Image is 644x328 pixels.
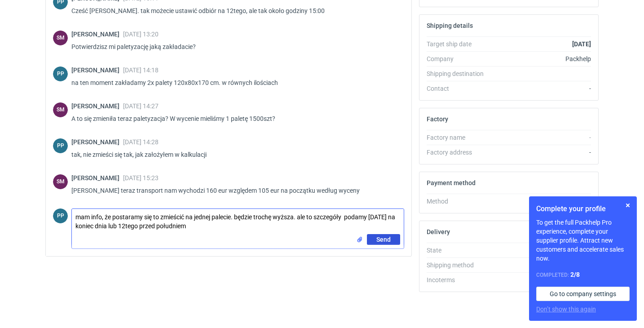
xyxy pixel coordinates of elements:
div: Shipping destination [427,69,492,78]
button: Don’t show this again [536,305,596,314]
span: [DATE] 14:18 [123,66,159,74]
div: Contact [427,84,492,93]
p: Cześć [PERSON_NAME]. tak możecie ustawić odbiór na 12tego, ale tak około godziny 15:00 [71,5,397,16]
strong: 2 / 8 [570,271,580,278]
div: Packhelp [492,54,591,63]
div: Factory name [427,133,492,142]
span: [PERSON_NAME] [71,138,123,146]
span: [PERSON_NAME] [71,66,123,74]
div: - [492,84,591,93]
div: Target ship date [427,40,492,49]
p: na ten moment zakładamy 2x palety 120x80x170 cm. w równych ilościach [71,77,397,88]
h2: Shipping details [427,22,473,29]
div: Sebastian Markut [53,102,68,117]
button: Skip for now [622,200,633,211]
div: Shipping method [427,261,492,270]
p: To get the full Packhelp Pro experience, complete your supplier profile. Attract new customers an... [536,218,630,263]
h2: Delivery [427,228,450,235]
span: [PERSON_NAME] [71,31,123,38]
span: [PERSON_NAME] [71,174,123,182]
div: - [492,197,591,206]
figcaption: PP [53,138,68,153]
textarea: mam info, że postaramy się to zmieścić na jednej palecie. będzie trochę wyższa. ale to szczegóły ... [72,209,404,234]
p: [PERSON_NAME] teraz transport nam wychodzi 160 eur względem 105 eur na początku według wyceny [71,185,397,196]
div: Paweł Puch [53,66,68,81]
figcaption: SM [53,102,68,117]
button: Send [367,234,400,245]
a: Go to company settings [536,287,630,301]
div: State [427,246,492,255]
span: [PERSON_NAME] [71,102,123,110]
strong: [DATE] [572,40,591,48]
figcaption: SM [53,174,68,189]
div: Sebastian Markut [53,174,68,189]
span: [DATE] 15:23 [123,174,159,182]
span: [DATE] 14:27 [123,102,159,110]
span: Send [376,236,391,243]
div: - [492,148,591,157]
figcaption: PP [53,208,68,223]
p: Potwierdzisz mi paletyzację jaką zakładacie? [71,41,397,52]
p: tak, nie zmieści się tak, jak założyłem w kalkulacji [71,149,397,160]
div: Factory address [427,148,492,157]
div: Sebastian Markut [53,31,68,45]
div: Completed: [536,270,630,279]
figcaption: PP [53,66,68,81]
div: Company [427,54,492,63]
span: [DATE] 14:28 [123,138,159,146]
span: [DATE] 13:20 [123,31,159,38]
div: Incoterms [427,275,492,284]
h1: Complete your profile [536,204,630,214]
div: Paweł Puch [53,208,68,223]
div: - [492,133,591,142]
div: Paweł Puch [53,138,68,153]
p: A to się zmieniła teraz paletyzacja? W wycenie mieliśmy 1 paletę 1500szt? [71,113,397,124]
div: Method [427,197,492,206]
div: Pickup [492,261,591,270]
h2: Factory [427,115,448,123]
div: - [492,275,591,284]
h2: Payment method [427,179,476,186]
figcaption: SM [53,31,68,45]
